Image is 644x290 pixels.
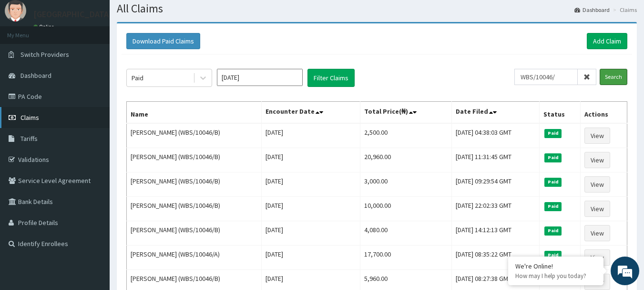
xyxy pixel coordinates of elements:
[514,69,578,85] input: Search by HMO ID
[126,33,200,49] button: Download Paid Claims
[261,102,360,124] th: Encounter Date
[127,102,262,124] th: Name
[515,272,596,280] p: How may I help you today?
[580,102,627,124] th: Actions
[132,73,143,83] div: Paid
[360,148,451,172] td: 20,960.00
[261,197,360,221] td: [DATE]
[127,148,262,172] td: [PERSON_NAME] (WBS/10046/B)
[584,201,610,217] a: View
[20,113,39,122] span: Claims
[600,69,627,85] input: Search
[156,5,179,28] div: Minimize live chat window
[261,123,360,148] td: [DATE]
[20,71,51,80] span: Dashboard
[544,251,562,259] span: Paid
[611,6,637,14] li: Claims
[127,123,262,148] td: [PERSON_NAME] (WBS/10046/B)
[5,191,182,224] textarea: Type your message and hit 'Enter'
[127,246,262,270] td: [PERSON_NAME] (WBS/10046/A)
[360,246,451,270] td: 17,700.00
[360,221,451,246] td: 4,080.00
[584,128,610,144] a: View
[55,85,132,182] span: We're online!
[544,129,562,138] span: Paid
[584,176,610,193] a: View
[360,102,451,124] th: Total Price(₦)
[217,69,303,86] input: Select Month and Year
[360,172,451,197] td: 3,000.00
[574,6,610,14] a: Dashboard
[515,262,596,270] div: We're Online!
[18,48,39,72] img: d_794563401_company_1708531726252_794563401
[33,10,112,19] p: [GEOGRAPHIC_DATA]
[584,225,610,241] a: View
[360,197,451,221] td: 10,000.00
[451,197,540,221] td: [DATE] 22:02:33 GMT
[587,33,627,49] a: Add Claim
[127,221,262,246] td: [PERSON_NAME] (WBS/10046/B)
[261,148,360,172] td: [DATE]
[261,221,360,246] td: [DATE]
[451,148,540,172] td: [DATE] 11:31:45 GMT
[451,123,540,148] td: [DATE] 04:38:03 GMT
[20,134,38,143] span: Tariffs
[261,246,360,270] td: [DATE]
[451,102,540,124] th: Date Filed
[540,102,581,124] th: Status
[584,152,610,168] a: View
[451,221,540,246] td: [DATE] 14:12:13 GMT
[261,172,360,197] td: [DATE]
[127,172,262,197] td: [PERSON_NAME] (WBS/10046/B)
[544,153,562,162] span: Paid
[451,172,540,197] td: [DATE] 09:29:54 GMT
[307,69,355,87] button: Filter Claims
[544,202,562,211] span: Paid
[33,23,56,30] a: Online
[50,54,160,66] div: Chat with us now
[117,2,637,15] h1: All Claims
[20,50,69,59] span: Switch Providers
[584,249,610,266] a: View
[544,226,562,235] span: Paid
[544,178,562,186] span: Paid
[127,197,262,221] td: [PERSON_NAME] (WBS/10046/B)
[451,246,540,270] td: [DATE] 08:35:22 GMT
[360,123,451,148] td: 2,500.00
